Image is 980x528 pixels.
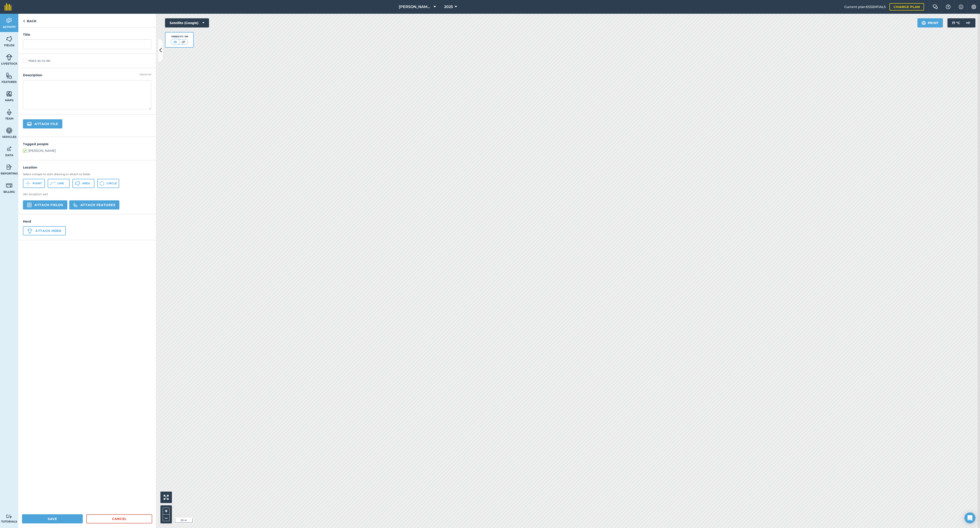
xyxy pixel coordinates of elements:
[933,5,938,9] img: Two speech bubbles overlapping with the left bubble in the forefront
[23,73,151,78] h4: Description
[23,58,151,63] label: Mark as to-do
[6,90,12,97] img: svg+xml;base64,PHN2ZyB4bWxucz0iaHR0cDovL3d3dy53My5vcmcvMjAwMC9zdmciIHdpZHRoPSI1NiIgaGVpZ2h0PSI2MC...
[165,18,209,27] button: Satellite (Google)
[6,35,12,42] img: svg+xml;base64,PHN2ZyB4bWxucz0iaHR0cDovL3d3dy53My5vcmcvMjAwMC9zdmciIHdpZHRoPSI1NiIgaGVpZ2h0PSI2MC...
[889,3,924,11] a: Change plan
[23,219,151,224] h4: Herd
[57,182,64,185] span: Line
[6,164,12,171] img: svg+xml;base64,PD94bWwgdmVyc2lvbj0iMS4wIiBlbmNvZGluZz0idXRmLTgiPz4KPCEtLSBHZW5lcmF0b3I6IEFkb2JlIE...
[6,145,12,152] img: svg+xml;base64,PD94bWwgdmVyc2lvbj0iMS4wIiBlbmNvZGluZz0idXRmLTgiPz4KPCEtLSBHZW5lcmF0b3I6IEFkb2JlIE...
[171,35,188,38] div: Visibility: On
[6,127,12,134] img: svg+xml;base64,PD94bWwgdmVyc2lvbj0iMS4wIiBlbmNvZGluZz0idXRmLTgiPz4KPCEtLSBHZW5lcmF0b3I6IEFkb2JlIE...
[23,32,151,37] h4: Title
[27,228,33,234] img: svg+xml;base64,PD94bWwgdmVyc2lvbj0iMS4wIiBlbmNvZGluZz0idXRmLTgiPz4KPCEtLSBHZW5lcmF0b3I6IEFkb2JlIE...
[82,182,90,185] span: Area
[163,514,170,521] button: –
[23,200,67,210] button: Attach fields
[6,72,12,79] img: svg+xml;base64,PHN2ZyB4bWxucz0iaHR0cDovL3d3dy53My5vcmcvMjAwMC9zdmciIHdpZHRoPSI1NiIgaGVpZ2h0PSI2MC...
[6,17,12,24] img: svg+xml;base64,PD94bWwgdmVyc2lvbj0iMS4wIiBlbmNvZGluZz0idXRmLTgiPz4KPCEtLSBHZW5lcmF0b3I6IEFkb2JlIE...
[163,508,170,514] button: +
[971,5,977,9] img: A cog icon
[844,4,886,9] span: Current plan : ESSENTIALS
[399,4,432,10] span: [PERSON_NAME][GEOGRAPHIC_DATA]
[952,18,960,27] span: 17 ° C
[23,18,25,24] img: svg+xml;base64,PHN2ZyB4bWxucz0iaHR0cDovL3d3dy53My5vcmcvMjAwMC9zdmciIHdpZHRoPSI5IiBoZWlnaHQ9IjI0Ii...
[6,182,12,189] img: svg+xml;base64,PD94bWwgdmVyc2lvbj0iMS4wIiBlbmNvZGluZz0idXRmLTgiPz4KPCEtLSBHZW5lcmF0b3I6IEFkb2JlIE...
[48,179,70,188] button: Line
[964,512,975,523] div: Open Intercom Messenger
[23,142,151,147] h4: Tagged people
[6,109,12,116] img: svg+xml;base64,PD94bWwgdmVyc2lvbj0iMS4wIiBlbmNvZGluZz0idXRmLTgiPz4KPCEtLSBHZW5lcmF0b3I6IEFkb2JlIE...
[86,514,152,523] a: Cancel
[73,203,78,207] img: svg%3e
[97,179,119,188] button: Circle
[6,54,12,61] img: svg+xml;base64,PD94bWwgdmVyc2lvbj0iMS4wIiBlbmNvZGluZz0idXRmLTgiPz4KPCEtLSBHZW5lcmF0b3I6IEFkb2JlIE...
[72,179,94,188] button: Area
[23,192,48,196] em: No location set
[172,40,178,44] img: svg+xml;base64,PHN2ZyB4bWxucz0iaHR0cDovL3d3dy53My5vcmcvMjAwMC9zdmciIHdpZHRoPSI1MCIgaGVpZ2h0PSI0MC...
[917,18,943,27] button: Print
[23,226,66,235] button: Attach herd
[139,73,151,76] div: Optional
[181,40,186,44] img: svg+xml;base64,PHN2ZyB4bWxucz0iaHR0cDovL3d3dy53My5vcmcvMjAwMC9zdmciIHdpZHRoPSI1MCIgaGVpZ2h0PSI0MC...
[164,495,169,500] img: Four arrows, one pointing top left, one top right, one bottom right and the last bottom left
[69,200,119,210] button: Attach features
[23,165,151,170] h4: Location
[27,203,32,207] img: svg+xml,%3c
[963,18,973,27] img: svg+xml;base64,PD94bWwgdmVyc2lvbj0iMS4wIiBlbmNvZGluZz0idXRmLTgiPz4KPCEtLSBHZW5lcmF0b3I6IEFkb2JlIE...
[33,182,42,185] span: Point
[18,14,41,27] a: Back
[5,3,11,11] img: fieldmargin Logo
[922,20,926,26] img: svg+xml;base64,PHN2ZyB4bWxucz0iaHR0cDovL3d3dy53My5vcmcvMjAwMC9zdmciIHdpZHRoPSIxOSIgaGVpZ2h0PSIyNC...
[947,18,975,27] button: 17 °C
[444,4,453,10] span: 2025
[945,5,951,9] img: A question mark icon
[23,148,151,153] label: [PERSON_NAME]
[23,172,151,176] h3: Select a shape to start drawing or attach to fields
[23,179,45,188] button: Point
[959,4,963,10] img: svg+xml;base64,PHN2ZyB4bWxucz0iaHR0cDovL3d3dy53My5vcmcvMjAwMC9zdmciIHdpZHRoPSIxNyIgaGVpZ2h0PSIxNy...
[106,182,117,185] span: Circle
[6,514,12,519] img: svg+xml;base64,PD94bWwgdmVyc2lvbj0iMS4wIiBlbmNvZGluZz0idXRmLTgiPz4KPCEtLSBHZW5lcmF0b3I6IEFkb2JlIE...
[22,514,83,523] button: Save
